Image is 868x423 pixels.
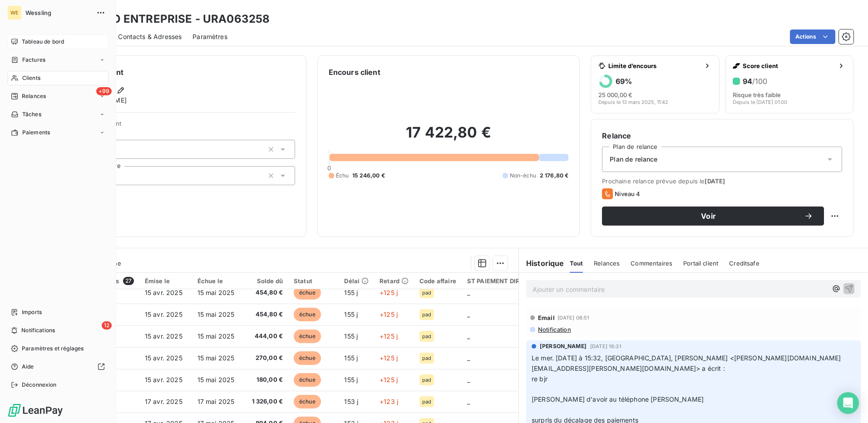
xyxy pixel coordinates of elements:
[602,177,842,185] span: Prochaine relance prévue depuis le
[602,207,824,226] button: Voir
[537,326,571,333] span: Notification
[192,32,227,41] span: Paramètres
[743,77,767,86] h6: 94
[613,212,804,220] span: Voir
[327,164,331,172] span: 0
[22,363,34,371] span: Aide
[7,359,108,374] a: Aide
[329,67,380,78] h6: Encours client
[419,277,456,285] div: Code affaire
[145,277,187,285] div: Émise le
[344,332,358,340] span: 155 j
[540,342,587,350] span: [PERSON_NAME]
[7,5,22,20] div: WE
[96,87,112,95] span: +99
[344,277,369,285] div: Délai
[250,375,283,384] span: 180,00 €
[752,77,767,86] span: /100
[615,190,640,197] span: Niveau 4
[25,9,91,16] span: Wessling
[22,38,64,46] span: Tableau de bord
[380,289,398,296] span: +125 j
[380,376,398,384] span: +125 j
[294,286,321,300] span: échue
[145,354,182,362] span: 15 avr. 2025
[329,123,569,151] h2: 17 422,80 €
[344,289,358,296] span: 155 j
[598,99,668,105] span: Depuis le 13 mars 2025, 11:42
[336,172,349,180] span: Échu
[590,344,621,349] span: [DATE] 16:31
[631,260,672,267] span: Commentaires
[344,398,358,405] span: 153 j
[22,56,45,64] span: Factures
[197,289,235,296] span: 15 mai 2025
[22,74,40,82] span: Clients
[602,130,842,141] h6: Relance
[594,260,620,267] span: Relances
[7,403,64,418] img: Logo LeanPay
[294,308,321,321] span: échue
[380,277,409,285] div: Retard
[837,392,859,414] div: Open Intercom Messenger
[197,310,235,318] span: 15 mai 2025
[598,91,632,98] span: 25 000,00 €
[422,334,431,339] span: pad
[22,128,50,137] span: Paiements
[532,354,841,372] span: Le mer. [DATE] à 15:32, [GEOGRAPHIC_DATA], [PERSON_NAME] <[PERSON_NAME][DOMAIN_NAME][EMAIL_ADDRES...
[197,277,239,285] div: Échue le
[145,289,182,296] span: 15 avr. 2025
[733,99,787,105] span: Depuis le [DATE] 01:00
[467,354,470,362] span: _
[467,398,470,405] span: _
[422,290,431,295] span: pad
[725,55,853,113] button: Score client94/100Risque très faibleDepuis le [DATE] 01:00
[540,172,569,180] span: 2 176,80 €
[510,172,536,180] span: Non-échu
[145,310,182,318] span: 15 avr. 2025
[683,260,718,267] span: Portail client
[570,260,583,267] span: Tout
[55,67,295,78] h6: Informations client
[294,351,321,365] span: échue
[118,32,182,41] span: Contacts & Adresses
[21,326,55,334] span: Notifications
[467,376,470,384] span: _
[790,30,835,44] button: Actions
[250,397,283,406] span: 1 326,00 €
[608,62,700,69] span: Limite d’encours
[197,332,235,340] span: 15 mai 2025
[22,344,84,353] span: Paramètres et réglages
[73,120,295,133] span: Propriétés Client
[344,376,358,384] span: 155 j
[197,398,235,405] span: 17 mai 2025
[467,289,470,296] span: _
[22,381,57,389] span: Déconnexion
[519,258,564,269] h6: Historique
[80,11,270,27] h3: URANO ENTREPRISE - URA063258
[705,177,725,185] span: [DATE]
[591,55,719,113] button: Limite d’encours69%25 000,00 €Depuis le 13 mars 2025, 11:42
[557,315,590,320] span: [DATE] 08:51
[422,312,431,317] span: pad
[422,399,431,404] span: pad
[380,354,398,362] span: +125 j
[145,332,182,340] span: 15 avr. 2025
[250,288,283,297] span: 454,80 €
[344,310,358,318] span: 155 j
[22,92,46,100] span: Relances
[380,310,398,318] span: +125 j
[294,395,321,408] span: échue
[197,376,235,384] span: 15 mai 2025
[22,308,42,316] span: Imports
[616,77,632,86] h6: 69 %
[250,277,283,285] div: Solde dû
[538,314,555,321] span: Email
[610,155,657,164] span: Plan de relance
[422,355,431,361] span: pad
[467,332,470,340] span: _
[102,321,112,330] span: 12
[294,330,321,343] span: échue
[743,62,834,69] span: Score client
[145,376,182,384] span: 15 avr. 2025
